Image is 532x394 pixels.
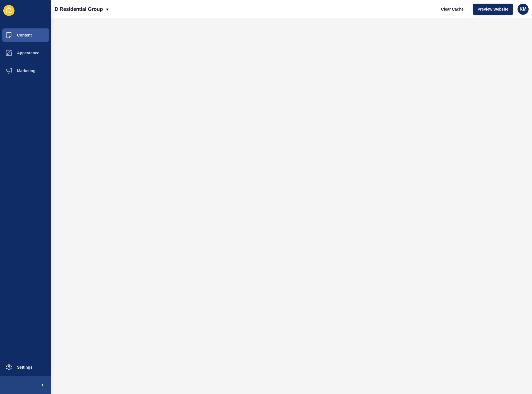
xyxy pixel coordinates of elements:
span: Preview Website [478,6,508,12]
p: D Residential Group [55,2,103,16]
button: Preview Website [473,4,513,15]
button: Clear Cache [436,4,468,15]
span: KM [520,6,527,12]
span: Clear Cache [441,6,464,12]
